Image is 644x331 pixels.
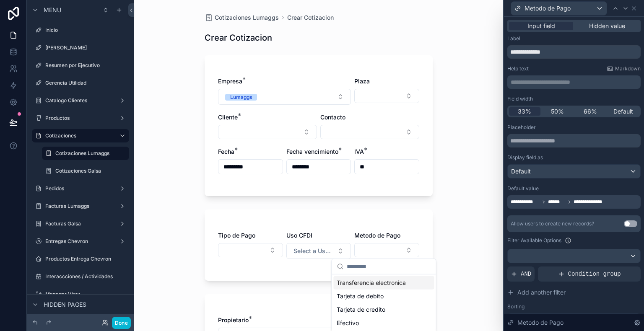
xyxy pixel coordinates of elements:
[354,89,419,103] button: Select Button
[507,237,561,244] label: Filter Available Options
[521,270,531,278] span: AND
[589,22,625,30] span: Hidden value
[218,78,242,85] span: Empresa
[527,22,555,30] span: Input field
[45,132,112,139] label: Cotizaciones
[354,148,364,155] span: IVA
[32,111,129,125] a: Productos
[320,114,345,121] span: Contacto
[337,279,406,287] span: Transferencia electronica
[32,235,129,248] a: Entregas Chevron
[45,238,116,245] label: Entregas Chevron
[511,220,594,227] div: Allow users to create new records?
[613,107,633,116] span: Default
[218,232,255,239] span: Tipo de Pago
[45,273,127,280] label: Interaccciones / Actividades
[511,1,607,16] button: Metodo de Pago
[32,252,129,266] a: Productos Entrega Chevron
[584,107,597,116] span: 66%
[45,256,127,262] label: Productos Entrega Chevron
[32,94,129,107] a: Catalogo Clientes
[354,78,370,85] span: Plaza
[551,107,564,116] span: 50%
[218,243,283,257] button: Select Button
[218,148,234,155] span: Fecha
[205,13,279,22] a: Cotizaciones Lumaggs
[44,300,86,309] span: Hidden pages
[32,59,129,72] a: Resumen por Ejecutivo
[286,243,351,259] button: Select Button
[45,185,116,192] label: Pedidos
[45,62,127,69] label: Resumen por Ejecutivo
[507,285,641,300] button: Add another filter
[507,96,533,102] label: Field width
[507,185,539,192] label: Default value
[287,13,334,22] a: Crear Cotizacion
[45,115,116,122] label: Productos
[337,319,359,327] span: Efectivo
[45,203,116,209] label: Facturas Lumaggs
[525,4,571,13] span: Metodo de Pago
[507,154,543,161] label: Display field as
[32,287,129,301] a: Manager View
[55,150,124,157] label: Cotizaciones Lumaggs
[32,76,129,90] a: Gerencia Utilidad
[218,114,238,121] span: Cliente
[320,125,419,139] button: Select Button
[507,65,529,72] label: Help text
[45,27,127,34] label: Inicio
[230,94,252,101] div: Lumaggs
[32,182,129,195] a: Pedidos
[517,288,566,297] span: Add another filter
[32,41,129,54] a: [PERSON_NAME]
[511,167,531,176] span: Default
[293,247,334,255] span: Select a Uso CFDI
[218,89,351,105] button: Select Button
[45,291,127,297] label: Manager View
[45,220,116,227] label: Facturas Galsa
[112,317,131,329] button: Done
[354,232,400,239] span: Metodo de Pago
[218,125,317,139] button: Select Button
[354,243,419,257] button: Select Button
[32,23,129,37] a: Inicio
[286,148,338,155] span: Fecha vencimiento
[507,35,520,42] label: Label
[517,318,563,327] span: Metodo de Pago
[55,168,127,174] label: Cotizaciones Galsa
[32,217,129,230] a: Facturas Galsa
[32,199,129,213] a: Facturas Lumaggs
[42,164,129,178] a: Cotizaciones Galsa
[337,292,384,300] span: Tarjeta de debito
[45,44,127,51] label: [PERSON_NAME]
[215,13,279,22] span: Cotizaciones Lumaggs
[205,32,272,44] h1: Crear Cotizacion
[218,316,249,323] span: Propietario
[507,75,641,89] div: scrollable content
[507,313,641,328] button: Default: most recently created
[45,97,116,104] label: Catalogo Clientes
[286,232,312,239] span: Uso CFDI
[507,303,525,310] label: Sorting
[337,305,385,314] span: Tarjeta de credito
[507,164,641,178] button: Default
[32,129,129,142] a: Cotizaciones
[42,147,129,160] a: Cotizaciones Lumaggs
[32,270,129,283] a: Interaccciones / Actividades
[45,80,127,86] label: Gerencia Utilidad
[44,6,61,14] span: Menu
[607,65,641,72] a: Markdown
[507,124,536,131] label: Placeholder
[615,65,641,72] span: Markdown
[518,107,531,116] span: 33%
[568,270,621,278] span: Condition group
